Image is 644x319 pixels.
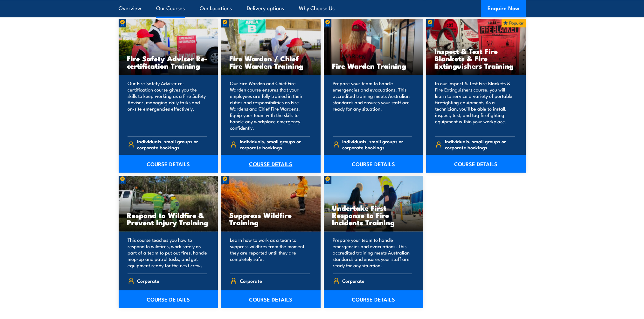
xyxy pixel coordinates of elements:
span: Individuals, small groups or corporate bookings [445,138,515,150]
span: Corporate [137,276,159,286]
h3: Respond to Wildfire & Prevent Injury Training [127,211,210,226]
h3: Fire Safety Adviser Re-certification Training [127,55,210,69]
h3: Fire Warden Training [332,62,415,69]
a: COURSE DETAILS [426,155,526,173]
h3: Suppress Wildfire Training [229,211,312,226]
span: Corporate [240,276,262,286]
h3: Undertake First Response to Fire Incidents Training [332,204,415,226]
a: COURSE DETAILS [221,155,321,173]
span: Individuals, small groups or corporate bookings [137,138,207,150]
p: Our Fire Warden and Chief Fire Warden course ensures that your employees are fully trained in the... [230,80,310,131]
p: This course teaches you how to respond to wildfires, work safely as part of a team to put out fir... [128,237,207,268]
span: Individuals, small groups or corporate bookings [342,138,412,150]
a: COURSE DETAILS [221,290,321,308]
h3: Inspect & Test Fire Blankets & Fire Extinguishers Training [434,47,517,69]
a: COURSE DETAILS [119,290,218,308]
p: Prepare your team to handle emergencies and evacuations. This accredited training meets Australia... [333,237,412,268]
p: Our Fire Safety Adviser re-certification course gives you the skills to keep working as a Fire Sa... [128,80,207,131]
span: Corporate [342,276,364,286]
p: In our Inspect & Test Fire Blankets & Fire Extinguishers course, you will learn to service a vari... [435,80,515,131]
h3: Fire Warden / Chief Fire Warden Training [229,55,312,69]
a: COURSE DETAILS [119,155,218,173]
a: COURSE DETAILS [324,155,423,173]
p: Prepare your team to handle emergencies and evacuations. This accredited training meets Australia... [333,80,412,131]
span: Individuals, small groups or corporate bookings [240,138,310,150]
a: COURSE DETAILS [324,290,423,308]
p: Learn how to work as a team to suppress wildfires from the moment they are reported until they ar... [230,237,310,268]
